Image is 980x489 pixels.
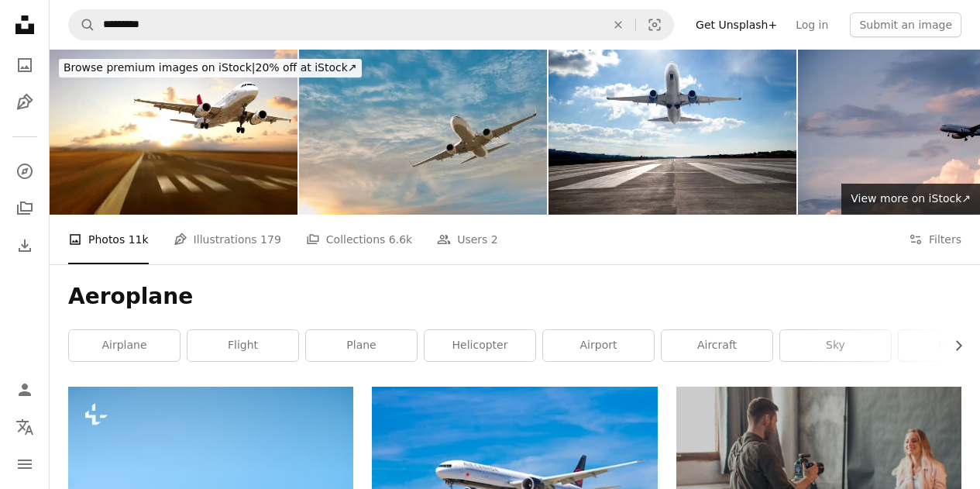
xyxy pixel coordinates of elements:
[260,231,281,248] span: 179
[425,330,535,361] a: helicopter
[299,50,547,215] img: Airplane flying over tropical sea at sunset
[851,192,971,205] span: View more on iStock ↗
[69,10,95,40] button: Search Unsplash
[548,50,796,215] img: Passenger airplane taking off at sunset
[9,156,40,187] a: Explore
[944,330,961,361] button: scroll list to the right
[389,231,412,248] span: 6.6k
[69,330,180,361] a: airplane
[306,215,412,264] a: Collections 6.6k
[543,330,654,361] a: airport
[372,473,657,487] a: Air Canada airline
[9,374,40,405] a: Log in / Sign up
[686,12,786,37] a: Get Unsplash+
[9,87,40,118] a: Illustrations
[64,61,357,74] span: 20% off at iStock ↗
[9,412,40,443] button: Language
[909,215,961,264] button: Filters
[491,231,498,248] span: 2
[187,330,298,361] a: flight
[9,230,40,261] a: Download History
[9,193,40,224] a: Collections
[636,10,673,40] button: Visual search
[662,330,772,361] a: aircraft
[437,215,498,264] a: Users 2
[68,283,961,311] h1: Aeroplane
[64,61,255,74] span: Browse premium images on iStock |
[786,12,837,37] a: Log in
[9,449,40,480] button: Menu
[50,50,297,215] img: Passenger airplane landing at sunset
[306,330,417,361] a: plane
[841,184,980,215] a: View more on iStock↗
[68,9,674,40] form: Find visuals sitewide
[50,50,371,87] a: Browse premium images on iStock|20% off at iStock↗
[174,215,281,264] a: Illustrations 179
[601,10,635,40] button: Clear
[780,330,891,361] a: sky
[9,50,40,81] a: Photos
[850,12,961,37] button: Submit an image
